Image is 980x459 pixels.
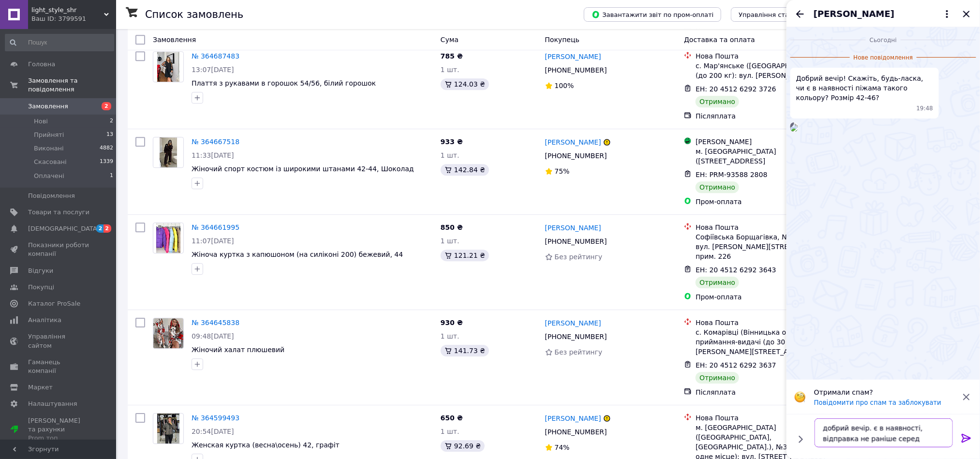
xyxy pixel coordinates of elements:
span: Гаманець компанії [28,358,89,375]
div: с. Мар'янське ([GEOGRAPHIC_DATA].), №1 (до 200 кг): вул. [PERSON_NAME], 37 а [696,61,843,80]
span: 20:54[DATE] [192,428,234,435]
h1: Список замовлень [145,9,243,20]
span: Скасовані [34,158,67,166]
a: Фото товару [153,222,184,253]
span: 930 ₴ [441,319,463,326]
span: [PERSON_NAME] [814,8,894,20]
span: Сьогодні [866,36,901,44]
textarea: добрий вечір. є в наявності, відправка не раніше серед [815,418,953,447]
div: Післяплата [696,387,843,397]
span: 2 [110,117,113,126]
span: Головна [28,60,55,69]
a: Жіноча куртка з капюшоном (на силіконі 200) бежевий, 44 [192,251,403,258]
a: № 364687483 [192,52,239,60]
span: 13 [106,131,113,139]
span: Товари та послуги [28,208,89,217]
span: 933 ₴ [441,138,463,146]
div: Prom топ [28,434,89,443]
span: Маркет [28,383,53,392]
span: 11:33[DATE] [192,151,234,159]
div: [PERSON_NAME] [696,137,843,147]
a: № 364667518 [192,138,239,146]
a: № 364645838 [192,319,239,326]
span: 1339 [100,158,113,166]
div: [PHONE_NUMBER] [543,149,609,163]
span: Замовлення [153,36,196,44]
span: Женская куртка (весна\осень) 42, графіт [192,441,340,449]
button: Закрити [961,8,972,20]
div: Пром-оплата [696,292,843,302]
span: Повідомлення [28,192,75,200]
span: 11:07[DATE] [192,237,234,245]
a: Плаття з рукавами в горошок 54/56, білий горошок [192,79,376,87]
div: 124.03 ₴ [441,78,489,90]
span: ЕН: 20 4512 6292 3637 [696,361,776,369]
span: Показники роботи компанії [28,241,89,258]
span: Відгуки [28,267,53,275]
div: Отримано [696,96,739,107]
button: [PERSON_NAME] [814,8,953,20]
a: Фото товару [153,137,184,168]
div: Нова Пошта [696,413,843,423]
span: 1 шт. [441,332,460,340]
span: Без рейтингу [555,348,603,356]
div: 142.84 ₴ [441,164,489,176]
span: 1 шт. [441,66,460,74]
div: Софіївська Борщагівка, №9 (до 30 кг): вул. [PERSON_NAME][STREET_ADDRESS], прим. 226 [696,232,843,261]
img: Фото товару [156,223,181,253]
span: 74% [555,444,570,451]
span: 2 [96,224,104,233]
span: 2 [102,102,111,110]
a: [PERSON_NAME] [545,52,601,61]
span: 19:48 12.10.2025 [917,104,934,113]
span: Налаштування [28,400,77,408]
a: Фото товару [153,51,184,82]
span: Нове повідомлення [850,54,917,62]
img: :face_with_monocle: [794,391,806,403]
a: № 364599493 [192,414,239,422]
span: light_style_shr [31,6,104,15]
span: Прийняті [34,131,64,139]
div: Отримано [696,277,739,288]
button: Повідомити про спам та заблокувати [814,399,941,406]
div: с. Комарівці (Вінницька обл.), Пункт приймання-видачі (до 30 кг): вул. [PERSON_NAME][STREET_ADDRESS] [696,327,843,356]
div: Отримано [696,181,739,193]
a: [PERSON_NAME] [545,137,601,147]
a: [PERSON_NAME] [545,223,601,233]
img: Фото товару [160,137,177,167]
span: 09:48[DATE] [192,332,234,340]
span: 1 шт. [441,237,460,245]
span: 75% [555,167,570,175]
span: 1 шт. [441,151,460,159]
span: Без рейтингу [555,253,603,261]
a: Жіночий спорт костюм із широкими штанами 42-44, Шоколад [192,165,414,173]
span: Нові [34,117,48,126]
span: Завантажити звіт по пром-оплаті [592,10,713,19]
span: 1 [110,172,113,180]
span: 2 [104,224,111,233]
div: [PHONE_NUMBER] [543,425,609,439]
span: Жіночий халат плюшевий [192,346,284,354]
span: Cума [441,36,459,44]
img: 97eec0a0-912c-4f16-9172-b75f42f7cd12_w500_h500 [790,124,798,132]
div: Нова Пошта [696,51,843,61]
span: Управління статусами [739,11,813,18]
div: Отримано [696,372,739,384]
a: [PERSON_NAME] [545,318,601,328]
span: Добрий вечір! Скажіть, будь-ласка, чи є в наявності піжама такого кольору? Розмір 42-46? [796,74,933,103]
span: Виконані [34,144,64,153]
button: Завантажити звіт по пром-оплаті [584,7,721,22]
div: Ваш ID: 3799591 [31,15,116,23]
button: Показати кнопки [794,433,807,445]
span: Аналітика [28,316,61,325]
div: Нова Пошта [696,318,843,327]
span: 4882 [100,144,113,153]
div: Нова Пошта [696,222,843,232]
img: Фото товару [153,318,183,348]
span: 850 ₴ [441,223,463,231]
span: Покупець [545,36,579,44]
span: ЕН: 20 4512 6292 3726 [696,85,776,93]
span: [DEMOGRAPHIC_DATA] [28,224,100,233]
